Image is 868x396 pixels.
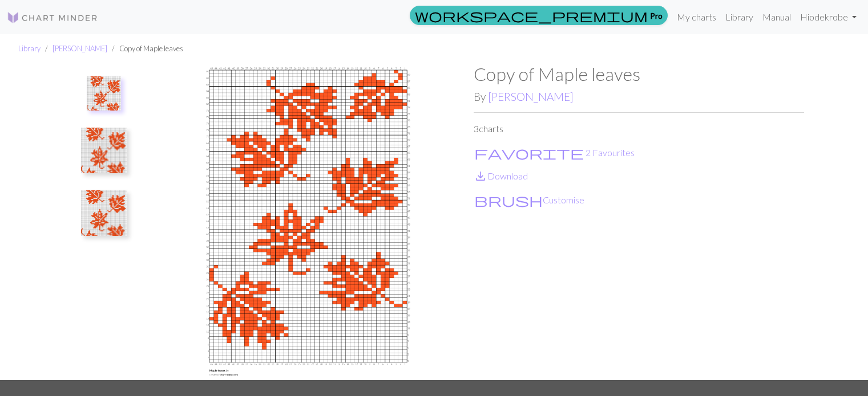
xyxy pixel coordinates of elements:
a: Hiodekrobe [796,6,861,28]
a: DownloadDownload [474,170,528,181]
img: Copy of Maple leaves [81,128,127,173]
img: Maple leaves [87,76,121,111]
a: [PERSON_NAME] [53,44,107,53]
span: brush [474,192,543,208]
i: Customise [474,193,543,207]
button: CustomiseCustomise [474,193,585,207]
a: Pro [410,6,668,25]
li: Copy of Maple leaves [107,43,183,54]
i: Download [474,169,487,183]
i: Favourite [474,146,584,160]
span: save_alt [474,168,487,184]
img: Maple leaves [143,63,474,380]
a: My charts [672,6,721,28]
button: Favourite 2 Favourites [474,145,635,160]
span: workspace_premium [415,7,648,23]
h2: By [474,90,804,103]
h1: Copy of Maple leaves [474,63,804,85]
a: Library [721,6,758,28]
p: 3 charts [474,122,804,136]
a: Library [18,44,41,53]
img: Logo [7,11,98,25]
a: Manual [758,6,796,28]
a: [PERSON_NAME] [488,90,574,103]
span: favorite [474,145,584,161]
img: Copy of Maple leaves [81,190,127,236]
